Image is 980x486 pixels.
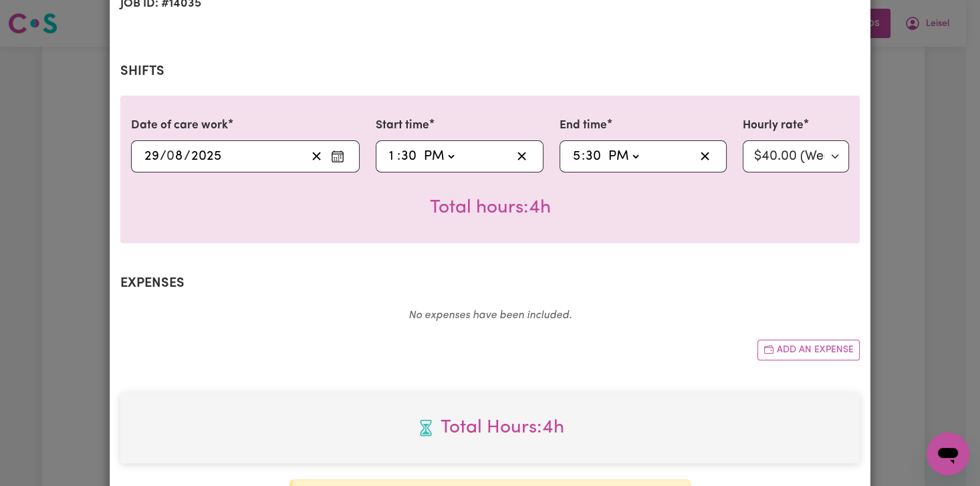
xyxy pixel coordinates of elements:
label: End time [560,117,607,134]
span: : [397,149,400,164]
input: -- [585,146,602,166]
input: -- [388,146,397,166]
span: / [160,149,166,164]
h2: Expenses [120,275,860,291]
label: Start time [376,117,429,134]
label: Hourly rate [743,117,804,134]
button: Add another expense [757,340,860,360]
span: Total hours worked: 4 hours [131,414,849,442]
label: Date of care work [131,117,228,134]
input: ---- [191,146,222,166]
input: -- [167,146,184,166]
button: Enter the date of care work [327,146,348,166]
em: No expenses have been included. [408,310,572,321]
input: -- [572,146,582,166]
span: : [582,149,585,164]
input: -- [144,146,160,166]
iframe: Button to launch messaging window [927,433,969,475]
span: / [184,149,191,164]
span: Total hours worked: 4 hours [430,199,551,217]
button: Clear date [306,146,327,166]
span: 0 [166,150,174,163]
input: -- [400,146,417,166]
h2: Shifts [120,64,860,80]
